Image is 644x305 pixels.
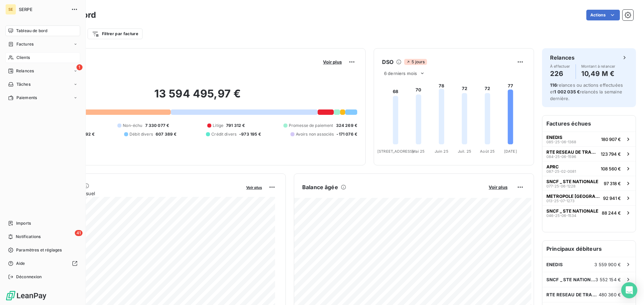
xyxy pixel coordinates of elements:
span: 180 907 € [601,137,621,142]
tspan: [DATE] [504,149,517,154]
span: 607 389 € [156,131,176,137]
span: 41 [75,230,83,236]
span: Débit divers [129,131,153,137]
span: Crédit divers [211,131,236,137]
span: Tâches [16,81,31,87]
button: SNCF _ STE NATIONALE077-25-06-122897 318 € [542,176,636,190]
h2: 13 594 495,97 € [38,87,357,107]
span: 084-25-06-1596 [546,155,576,159]
span: Voir plus [246,185,262,190]
h6: Factures échues [542,116,636,132]
span: 1 002 035 € [554,89,580,94]
button: SNCF _ STE NATIONALE046-25-06-153488 244 € [542,205,636,220]
span: Chiffre d'affaires mensuel [38,190,241,197]
span: Clients [16,55,30,61]
button: Voir plus [487,184,509,190]
tspan: Août 25 [480,149,495,154]
span: Avoirs non associés [296,131,334,137]
div: Open Intercom Messenger [621,282,637,298]
h4: 10,49 M € [581,68,615,79]
span: 92 941 € [603,196,621,201]
span: SNCF _ STE NATIONALE [546,208,598,214]
span: 077-25-06-1228 [546,184,576,188]
span: SERPE [19,7,67,12]
span: APRC [546,164,559,169]
button: METROPOLE [GEOGRAPHIC_DATA]013-25-07-127392 941 € [542,190,636,205]
span: Imports [16,220,31,226]
button: Voir plus [321,59,344,65]
span: 480 360 € [599,292,621,297]
tspan: Mai 25 [412,149,425,154]
span: Déconnexion [16,274,42,280]
span: Relances [16,68,34,74]
span: Tableau de bord [16,28,47,34]
span: 1 [76,64,83,70]
tspan: [STREET_ADDRESS] [377,149,414,154]
span: Litige [213,123,223,129]
span: SNCF _ STE NATIONALE [546,179,598,184]
h4: 226 [550,68,570,79]
span: SNCF _ STE NATIONALE [546,277,595,282]
span: Montant à relancer [581,64,615,68]
span: 324 269 € [336,123,357,129]
span: Voir plus [489,184,507,190]
span: 108 560 € [601,166,621,171]
span: 013-25-07-1273 [546,199,575,203]
span: METROPOLE [GEOGRAPHIC_DATA] [546,194,600,199]
h6: Balance âgée [302,183,338,191]
h6: Principaux débiteurs [542,241,636,257]
span: 7 330 077 € [145,123,169,129]
tspan: Juil. 25 [458,149,471,154]
span: Non-échu [123,123,142,129]
h6: DSO [382,58,393,66]
tspan: Juin 25 [435,149,448,154]
span: Paiements [16,95,37,101]
span: À effectuer [550,64,570,68]
span: Factures [16,41,34,47]
button: Voir plus [244,184,264,190]
span: relances ou actions effectuées et relancés la semaine dernière. [550,82,623,101]
span: Aide [16,260,25,266]
button: RTE RESEAU DE TRANSPORT ELECTRICITE084-25-06-1596123 794 € [542,146,636,161]
span: 791 312 € [226,123,245,129]
span: -973 195 € [239,131,261,137]
span: 88 244 € [602,210,621,216]
span: 085-25-06-1368 [546,140,576,144]
span: 3 559 900 € [594,262,621,267]
span: RTE RESEAU DE TRANSPORT ELECTRICITE [546,292,599,297]
span: 123 794 € [601,151,621,157]
div: SE [5,4,16,15]
button: APRC087-25-02-0081108 560 € [542,161,636,176]
span: Voir plus [323,59,342,65]
img: Logo LeanPay [5,290,47,301]
a: Aide [5,258,80,269]
span: 116 [550,82,557,88]
span: Notifications [16,234,41,240]
span: ENEDIS [546,262,563,267]
span: Paramètres et réglages [16,247,62,253]
span: -171 076 € [336,131,357,137]
span: 5 jours [404,59,427,65]
span: 3 552 154 € [595,277,621,282]
button: ENEDIS085-25-06-1368180 907 € [542,132,636,146]
span: 046-25-06-1534 [546,214,576,218]
button: Actions [586,10,620,20]
span: 6 derniers mois [384,71,417,76]
span: RTE RESEAU DE TRANSPORT ELECTRICITE [546,149,598,155]
span: Promesse de paiement [289,123,333,129]
span: ENEDIS [546,135,562,140]
h6: Relances [550,54,575,62]
span: 97 318 € [604,181,621,186]
button: Filtrer par facture [88,28,143,39]
span: 087-25-02-0081 [546,169,576,173]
